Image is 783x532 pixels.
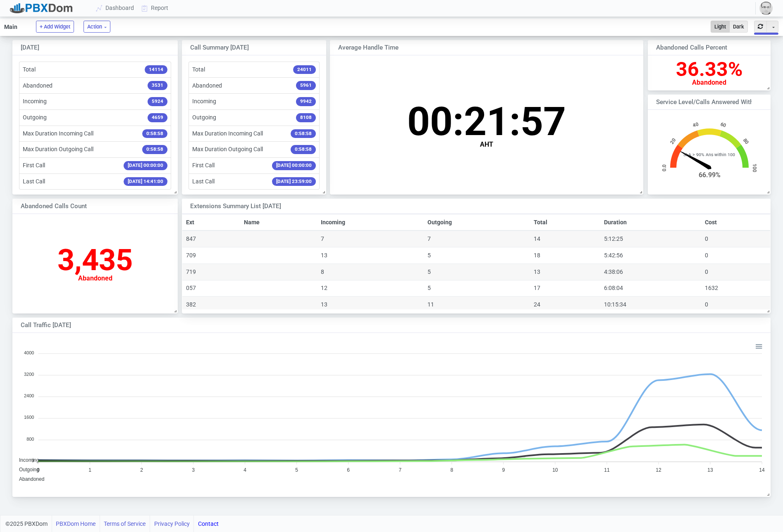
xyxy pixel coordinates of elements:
[24,372,34,377] tspan: 3200
[272,161,316,170] span: [DATE] 00:00:00
[291,145,316,154] span: 0:58:58
[145,65,167,74] span: 14114
[19,157,171,174] li: First Call
[189,77,320,94] li: Abandoned
[138,0,172,16] a: Report
[317,280,424,297] td: 12
[24,350,34,355] tspan: 4000
[707,467,713,473] tspan: 13
[317,230,424,247] td: 7
[317,264,424,280] td: 8
[293,65,316,74] span: 24011
[407,141,566,148] div: AHT
[701,247,770,264] td: 0
[24,415,34,420] tspan: 1600
[5,515,219,532] div: ©2025 PBXDom
[450,467,453,473] tspan: 8
[530,247,600,264] td: 18
[530,230,600,247] td: 14
[19,109,171,126] li: Outgoing
[701,214,770,230] th: Cost
[742,137,750,145] text: 80
[552,467,558,473] tspan: 10
[26,436,34,441] tspan: 800
[240,214,317,230] th: Name
[317,214,424,230] th: Incoming
[182,264,240,280] td: 719
[192,467,195,473] tspan: 3
[600,230,701,247] td: 5:12:25
[530,280,600,297] td: 17
[88,467,91,473] tspan: 1
[424,297,530,313] td: 11
[148,81,167,90] span: 3531
[295,467,298,473] tspan: 5
[19,457,39,463] span: Incoming
[600,247,701,264] td: 5:42:56
[399,467,401,473] tspan: 7
[701,264,770,280] td: 0
[317,297,424,313] td: 13
[759,2,773,15] img: 59815a3c8890a36c254578057cc7be37
[729,21,748,33] button: Dark
[296,97,316,106] span: 9942
[604,467,610,473] tspan: 11
[19,93,171,110] li: Incoming
[190,43,305,52] div: Call Summary [DATE]
[600,280,701,297] td: 6:08:04
[57,275,133,282] div: Abandoned
[317,247,424,264] td: 13
[182,280,240,297] td: 057
[37,467,40,473] tspan: 0
[182,230,240,247] td: 847
[189,126,320,142] li: Max Duration Incoming Call
[182,247,240,264] td: 709
[424,230,530,247] td: 7
[755,342,762,349] div: Menu
[21,43,155,52] div: [DATE]
[148,113,167,122] span: 4659
[701,280,770,297] td: 1632
[31,458,34,463] tspan: 0
[189,157,320,174] li: First Call
[19,173,171,190] li: Last Call
[600,297,701,313] td: 10:15:34
[698,171,720,179] text: 66.99%
[692,121,699,128] text: 40
[93,0,138,16] a: Dashboard
[189,109,320,126] li: Outgoing
[182,214,240,230] th: Ext
[189,173,320,190] li: Last Call
[502,467,505,473] tspan: 9
[719,121,727,128] text: 60
[424,280,530,297] td: 5
[656,43,752,52] div: Abandoned Calls Percent
[19,62,171,78] li: Total
[182,297,240,313] td: 382
[424,247,530,264] td: 5
[57,242,133,278] span: 3,435
[189,62,320,78] li: Total
[338,43,605,52] div: Average Handle Time
[759,467,765,473] tspan: 14
[24,393,34,398] tspan: 2400
[676,79,742,86] div: Abandoned
[530,264,600,280] td: 13
[424,264,530,280] td: 5
[661,164,667,171] text: 0.0
[669,137,677,145] text: 20
[701,230,770,247] td: 0
[154,515,190,532] a: Privacy Policy
[84,21,110,33] button: Action
[243,467,246,473] tspan: 4
[676,57,742,81] span: 36.33%
[21,321,688,330] div: Call Traffic [DATE]
[19,126,171,142] li: Max Duration Incoming Call
[296,113,316,122] span: 8108
[656,97,752,107] div: Service Level/Calls Answered within
[124,177,167,186] span: [DATE] 14:41:00
[530,297,600,313] td: 24
[142,145,167,154] span: 0:58:58
[656,467,661,473] tspan: 12
[142,129,167,138] span: 0:58:58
